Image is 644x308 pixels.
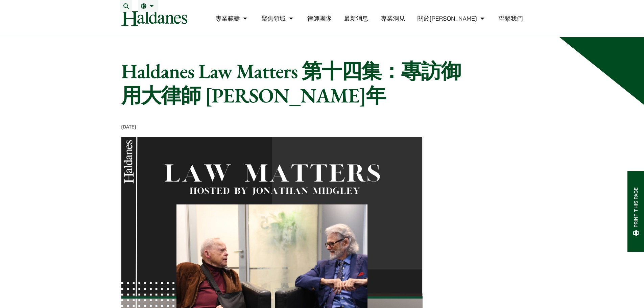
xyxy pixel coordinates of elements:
[381,15,405,22] a: 專業洞見
[261,15,295,22] a: 聚焦領域
[121,11,187,26] img: Logo of Haldanes
[499,15,523,22] a: 聯繫我們
[418,15,486,22] a: 關於何敦
[121,124,136,130] time: [DATE]
[344,15,368,22] a: 最新消息
[121,59,472,108] h1: Haldanes Law Matters 第十四集：專訪御用大律師 [PERSON_NAME]年
[215,15,249,22] a: 專業範疇
[307,15,332,22] a: 律師團隊
[141,3,156,9] a: 繁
